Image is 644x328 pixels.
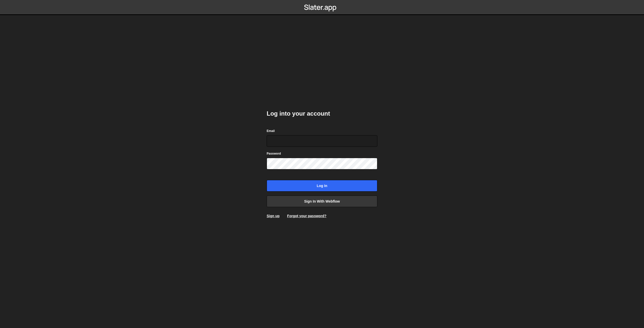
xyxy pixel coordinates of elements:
[267,180,377,192] input: Log in
[287,214,326,218] a: Forgot your password?
[267,214,279,218] a: Sign up
[267,196,377,207] a: Sign in with Webflow
[267,151,281,156] label: Password
[267,110,377,118] h2: Log into your account
[267,128,275,133] label: Email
